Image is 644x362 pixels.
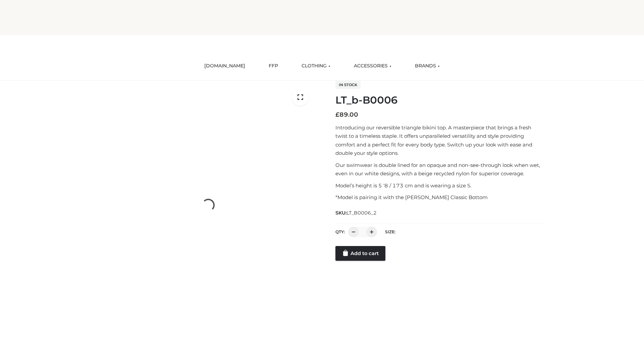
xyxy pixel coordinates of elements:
label: QTY: [335,229,345,234]
a: BRANDS [410,59,445,73]
a: FFP [264,59,283,73]
p: Our swimwear is double lined for an opaque and non-see-through look when wet, even in our white d... [335,161,544,178]
a: ACCESSORIES [349,59,396,73]
p: Model’s height is 5 ‘8 / 173 cm and is wearing a size S. [335,181,544,190]
span: SKU: [335,209,377,217]
label: Size: [385,229,395,234]
span: £ [335,111,339,118]
a: [DOMAIN_NAME] [199,59,250,73]
a: CLOTHING [297,59,335,73]
bdi: 89.00 [335,111,358,118]
p: *Model is pairing it with the [PERSON_NAME] Classic Bottom [335,193,544,202]
span: In stock [335,81,361,89]
p: Introducing our reversible triangle bikini top. A masterpiece that brings a fresh twist to a time... [335,123,544,158]
span: LT_B0006_2 [346,210,377,216]
a: Add to cart [335,246,385,261]
h1: LT_b-B0006 [335,94,544,106]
